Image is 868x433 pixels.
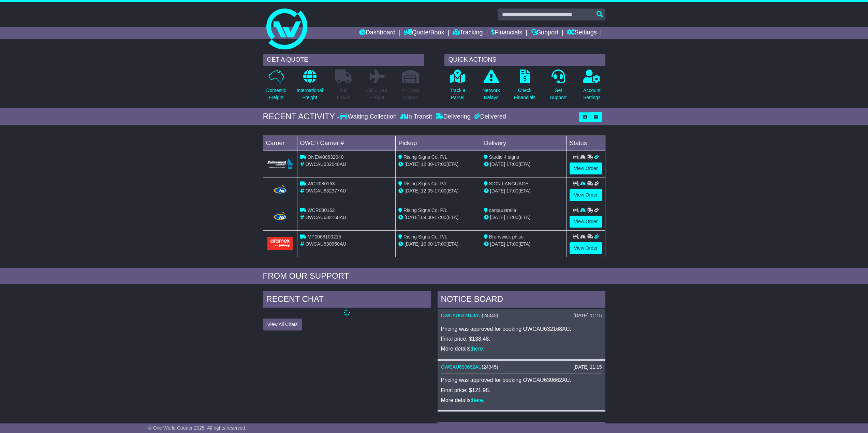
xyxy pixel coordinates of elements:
[489,181,529,186] span: SIGN LANGUAGE
[506,241,518,247] span: 17:00
[403,181,447,186] span: Rising Signs Co. P/L
[367,87,387,101] p: Air & Sea Freight
[550,87,567,101] p: Get Support
[482,87,500,101] p: Network Delays
[490,161,505,167] span: [DATE]
[441,345,602,352] p: More details: .
[570,216,602,228] a: View Order
[441,336,602,342] p: Final price: $138.48.
[441,364,602,370] div: ( )
[305,241,346,247] span: OWCAU630950AU
[263,136,297,151] td: Carrier
[506,188,518,194] span: 17:00
[340,113,398,121] div: Waiting Collection
[441,313,482,318] a: OWCAU632168AU
[441,326,602,332] p: Pricing was approved for booking OWCAU632168AU.
[490,241,505,247] span: [DATE]
[570,189,602,201] a: View Order
[421,188,433,194] span: 12:05
[267,158,293,170] img: Followmont_Transport.png
[435,215,446,220] span: 17:00
[573,313,602,319] div: [DATE] 11:15
[335,87,352,101] p: Full Loads
[472,113,506,121] div: Delivered
[307,181,335,186] span: WCR080163
[570,242,602,254] a: View Order
[305,215,346,220] span: OWCAU632168AU
[450,87,466,101] p: Track a Parcel
[484,161,564,168] div: (ETA)
[435,161,446,167] span: 17:00
[404,188,420,194] span: [DATE]
[421,161,433,167] span: 12:30
[263,291,431,309] div: RECENT CHAT
[404,27,444,39] a: Quote/Book
[482,69,500,105] a: NetworkDelays
[403,207,447,213] span: Rising Signs Co. P/L
[421,215,433,220] span: 09:00
[398,113,434,121] div: In Transit
[305,188,346,194] span: OWCAU632377AU
[404,215,420,220] span: [DATE]
[421,241,433,247] span: 10:00
[273,184,288,197] img: Hunter_Express.png
[472,397,483,403] a: here
[484,214,564,221] div: (ETA)
[396,136,481,151] td: Pickup
[398,187,478,195] div: - (ETA)
[441,397,602,403] p: More details: .
[531,27,558,39] a: Support
[567,136,605,151] td: Status
[441,313,602,319] div: ( )
[404,241,420,247] span: [DATE]
[403,234,447,239] span: Rising Signs Co. P/L
[453,27,483,39] a: Tracking
[438,291,605,309] div: NOTICE BOARD
[489,234,524,239] span: Brunswick phiso
[483,364,497,370] span: 24045
[441,364,482,370] a: OWCAU630662AU
[506,215,518,220] span: 17:00
[514,87,535,101] p: Check Financials
[398,161,478,168] div: - (ETA)
[398,214,478,221] div: - (ETA)
[403,154,447,160] span: Rising Signs Co. P/L
[307,234,341,239] span: MP0068103215
[490,188,505,194] span: [DATE]
[404,161,420,167] span: [DATE]
[483,313,497,318] span: 24045
[307,207,335,213] span: WCR080162
[273,210,288,224] img: Hunter_Express.png
[444,54,605,66] div: QUICK ACTIONS
[435,188,446,194] span: 17:00
[549,69,567,105] a: GetSupport
[263,112,340,122] div: RECENT ACTIVITY -
[307,154,343,160] span: ONEW00632040
[573,364,602,370] div: [DATE] 11:15
[472,346,483,352] a: here
[263,271,605,281] div: FROM OUR SUPPORT
[441,377,602,383] p: Pricing was approved for booking OWCAU630662AU.
[297,136,396,151] td: OWC / Carrier #
[441,387,602,393] p: Final price: $121.98.
[305,161,346,167] span: OWCAU632040AU
[401,87,420,101] p: Air / Sea Depot
[263,319,302,330] button: View All Chats
[567,27,597,39] a: Settings
[435,241,446,247] span: 17:00
[570,163,602,174] a: View Order
[490,215,505,220] span: [DATE]
[491,27,522,39] a: Financials
[484,241,564,248] div: (ETA)
[359,27,396,39] a: Dashboard
[450,69,466,105] a: Track aParcel
[489,154,519,160] span: Studio 4 signs
[583,87,601,101] p: Account Settings
[514,69,536,105] a: CheckFinancials
[481,136,567,151] td: Delivery
[583,69,601,105] a: AccountSettings
[266,69,286,105] a: DomesticFreight
[489,207,516,213] span: carxaustralia
[267,237,293,250] img: Aramex.png
[398,241,478,248] div: - (ETA)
